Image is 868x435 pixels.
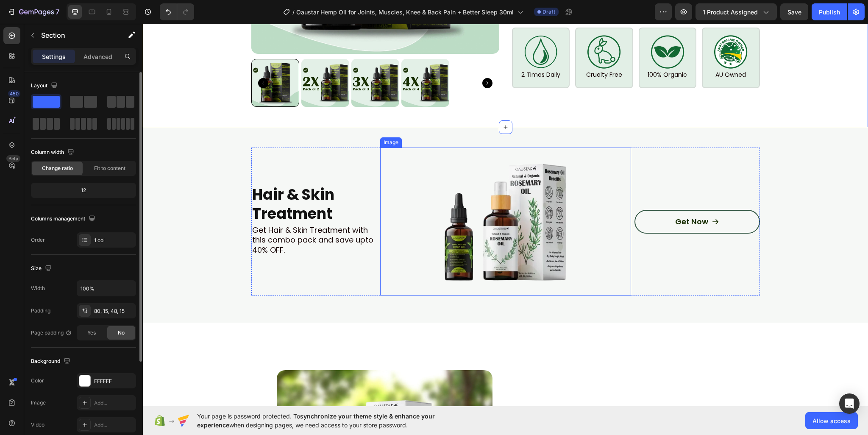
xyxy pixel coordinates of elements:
[31,399,46,407] div: Image
[31,377,44,385] div: Color
[94,421,134,429] div: Add...
[42,165,73,172] span: Change ratio
[41,30,111,40] p: Section
[143,24,868,406] iframe: Design area
[33,184,134,196] div: 12
[94,399,134,407] div: Add...
[31,329,72,337] div: Page padding
[444,11,478,45] img: gempages_578838273980367591-d86d7516-d727-44fd-87a2-67c8099b4808.png
[31,213,97,225] div: Columns management
[532,193,565,203] p: Get Now
[296,8,514,17] span: Oaustar Hemp Oil for Joints, Muscles, Knee & Back Pain + Better Sleep 30ml
[94,237,134,244] div: 1 col
[571,11,605,45] img: gempages_578838273980367591-2bd99b73-148c-4658-978b-b97ac0ffb12e.png
[109,160,192,201] strong: Hair & Skin Treatment
[504,46,546,56] p: 100% Organic
[94,165,125,172] span: Fit to content
[94,307,134,315] div: 80, 15, 48, 15
[289,124,437,272] img: gempages_578838273980367591-66dc3afd-253b-4bba-a51e-94aa68541783.webp
[87,329,96,337] span: Yes
[377,46,419,56] p: 2 Times Daily
[94,377,134,385] div: FFFFFF
[780,3,808,20] button: Save
[31,356,72,367] div: Background
[31,236,45,244] div: Order
[118,329,125,337] span: No
[31,263,53,274] div: Size
[31,421,45,429] div: Video
[492,186,617,210] button: <p>Get Now</p>
[819,8,840,17] div: Publish
[56,7,59,17] p: 7
[839,393,860,414] div: Open Intercom Messenger
[567,46,609,56] p: AU Owned
[77,281,136,296] input: Auto
[381,11,415,45] img: gempages_578838273980367591-f28de832-f03b-4787-9595-7a2d23dc018e.png
[508,11,542,45] img: gempages_578838273980367591-9ddee0ee-2566-45df-a454-bc5d8ce35221.png
[542,8,555,16] span: Draft
[31,147,76,158] div: Column width
[812,3,847,20] button: Publish
[160,3,194,20] div: Undo/Redo
[83,52,112,61] p: Advanced
[696,3,777,20] button: 1 product assigned
[339,54,350,64] button: Carousel Next Arrow
[787,8,801,16] span: Save
[440,46,482,56] p: Cruelty Free
[197,412,468,429] span: Your page is password protected. To when designing pages, we need access to your store password.
[3,3,63,20] button: 7
[292,8,295,17] span: /
[31,80,59,92] div: Layout
[109,201,233,231] p: Get Hair & Skin Treatment with this combo pack and save upto 40% OFF.
[8,90,20,97] div: 450
[42,52,66,61] p: Settings
[31,307,50,315] div: Padding
[703,8,758,17] span: 1 product assigned
[197,413,435,429] span: synchronize your theme style & enhance your experience
[31,284,45,292] div: Width
[6,155,20,162] div: Beta
[239,115,257,123] div: Image
[805,412,858,429] button: Allow access
[812,416,851,425] span: Allow access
